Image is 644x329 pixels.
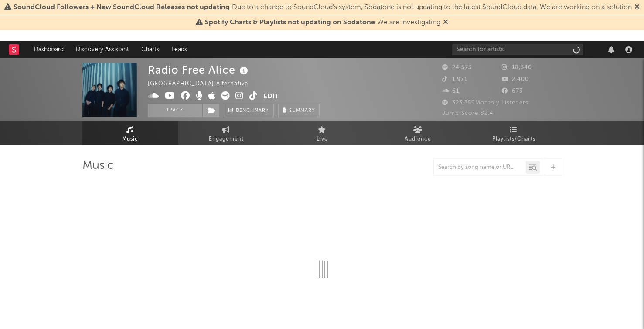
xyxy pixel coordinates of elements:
[442,77,467,82] span: 1,971
[205,19,440,26] span: : We are investigating
[289,108,315,113] span: Summary
[442,100,528,106] span: 323,359 Monthly Listeners
[165,41,193,58] a: Leads
[405,134,431,144] span: Audience
[452,44,583,55] input: Search for artists
[14,4,632,11] span: : Due to a change to SoundCloud's system, Sodatone is not updating to the latest SoundCloud data....
[148,104,202,117] button: Track
[502,65,532,70] span: 18,346
[442,88,459,94] span: 61
[14,4,230,11] span: SoundCloud Followers + New SoundCloud Releases not updating
[434,164,526,171] input: Search by song name or URL
[82,121,178,145] a: Music
[274,121,370,145] a: Live
[148,79,258,89] div: [GEOGRAPHIC_DATA] | Alternative
[148,63,250,77] div: Radio Free Alice
[502,77,529,82] span: 2,400
[122,134,138,144] span: Music
[442,111,494,116] span: Jump Score: 82.4
[28,41,70,58] a: Dashboard
[466,121,562,145] a: Playlists/Charts
[209,134,244,144] span: Engagement
[370,121,466,145] a: Audience
[634,4,640,11] span: Dismiss
[236,106,269,116] span: Benchmark
[502,88,523,94] span: 673
[278,104,320,117] button: Summary
[442,65,472,70] span: 24,573
[205,19,375,26] span: Spotify Charts & Playlists not updating on Sodatone
[135,41,165,58] a: Charts
[443,19,448,26] span: Dismiss
[224,104,274,117] a: Benchmark
[70,41,135,58] a: Discovery Assistant
[492,134,535,144] span: Playlists/Charts
[317,134,328,144] span: Live
[263,91,279,102] button: Edit
[178,121,274,145] a: Engagement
